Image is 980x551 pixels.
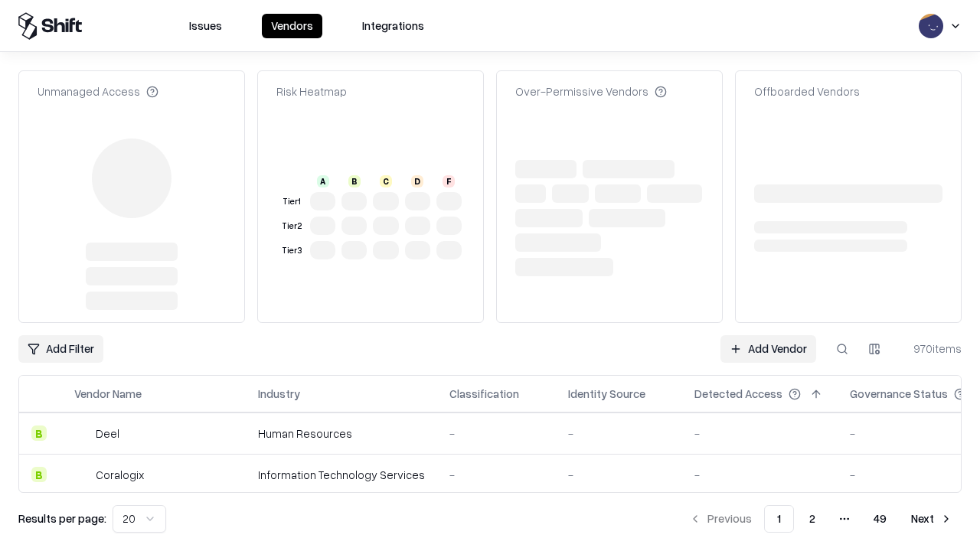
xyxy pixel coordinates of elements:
div: - [568,467,670,483]
div: Industry [258,386,300,402]
button: 1 [764,505,794,533]
div: Tier 2 [279,220,304,233]
div: B [31,425,47,441]
button: 49 [861,505,899,533]
div: Risk Heatmap [276,83,347,99]
img: Deel [74,425,90,441]
div: - [694,425,825,442]
div: - [449,425,544,442]
div: Information Technology Services [258,467,425,483]
div: Detected Access [694,386,782,402]
button: Integrations [353,14,433,38]
button: Vendors [262,14,322,38]
p: Results per page: [18,510,106,527]
div: Offboarded Vendors [754,83,860,99]
div: Vendor Name [74,386,142,402]
a: Add Vendor [720,335,816,363]
img: Coralogix [74,467,90,482]
div: - [568,425,670,442]
div: 970 items [900,341,962,357]
button: Next [902,505,962,533]
div: Tier 3 [279,244,304,257]
div: B [348,175,361,187]
div: B [31,467,47,482]
div: Classification [449,386,519,402]
div: A [317,175,329,187]
div: Coralogix [96,467,144,483]
div: Identity Source [568,386,645,402]
button: Issues [180,14,231,38]
div: Unmanaged Access [38,83,158,99]
nav: pagination [680,505,962,533]
div: Tier 1 [279,195,304,208]
button: Add Filter [18,335,103,363]
div: Deel [96,425,119,442]
div: Governance Status [850,386,948,402]
div: - [694,467,825,483]
div: D [411,175,423,187]
div: Over-Permissive Vendors [515,83,667,99]
div: - [449,467,544,483]
div: Human Resources [258,425,425,442]
button: 2 [797,505,828,533]
div: F [443,175,455,187]
div: C [380,175,392,187]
